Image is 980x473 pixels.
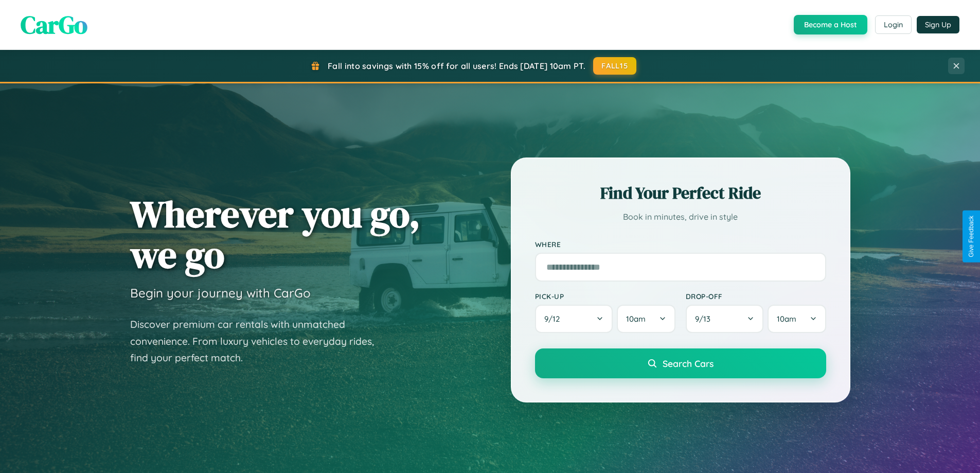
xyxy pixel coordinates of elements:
[686,292,826,301] label: Drop-off
[535,348,826,378] button: Search Cars
[130,316,387,366] p: Discover premium car rentals with unmatched convenience. From luxury vehicles to everyday rides, ...
[917,16,959,33] button: Sign Up
[768,305,826,333] button: 10am
[777,314,796,324] span: 10am
[535,240,826,249] label: Where
[617,305,675,333] button: 10am
[544,314,565,324] span: 9 / 12
[968,216,975,257] div: Give Feedback
[794,15,867,34] button: Become a Host
[535,182,826,204] h2: Find Your Perfect Ride
[535,292,675,301] label: Pick-up
[535,305,613,333] button: 9/12
[593,57,636,75] button: FALL15
[695,314,716,324] span: 9 / 13
[130,194,420,275] h1: Wherever you go, we go
[686,305,764,333] button: 9/13
[875,15,912,34] button: Login
[328,61,585,71] span: Fall into savings with 15% off for all users! Ends [DATE] 10am PT.
[626,314,646,324] span: 10am
[130,285,311,301] h3: Begin your journey with CarGo
[535,209,826,224] p: Book in minutes, drive in style
[663,358,714,369] span: Search Cars
[21,8,87,42] span: CarGo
